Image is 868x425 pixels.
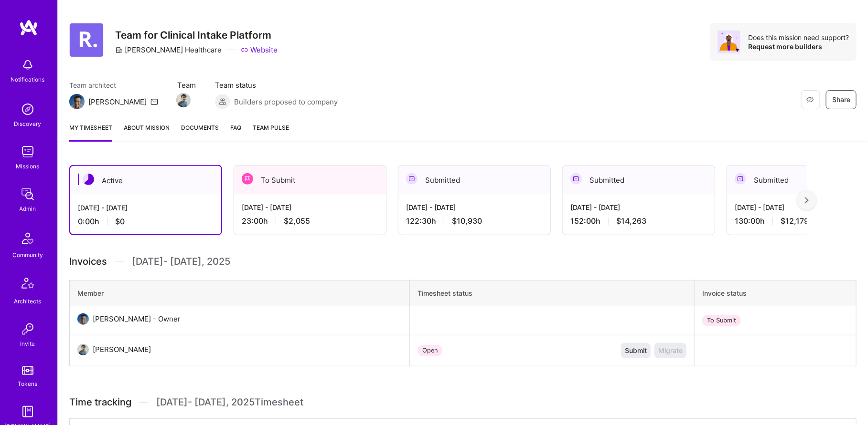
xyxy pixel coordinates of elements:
[832,95,850,104] span: Share
[176,93,191,107] img: Team Member Avatar
[616,216,646,226] span: $14,263
[409,280,694,306] th: Timesheet status
[718,31,740,53] img: Avatar
[93,344,151,355] div: [PERSON_NAME]
[621,343,651,358] button: Submit
[406,173,418,185] img: Submitted
[77,313,89,325] img: User Avatar
[418,345,442,356] div: Open
[12,250,43,260] div: Community
[115,254,124,269] img: Divider
[69,396,131,408] span: Time tracking
[406,216,543,226] div: 122:30 h
[570,216,707,226] div: 152:00 h
[253,123,289,142] a: Team Pulse
[115,46,123,54] i: icon CompanyGray
[115,45,222,55] div: [PERSON_NAME] Healthcare
[242,202,378,212] div: [DATE] - [DATE]
[20,204,36,214] div: Admin
[16,161,40,171] div: Missions
[150,98,158,105] i: icon Mail
[805,197,809,204] img: right
[83,174,94,185] img: Active
[14,296,42,306] div: Architects
[124,123,170,142] a: About Mission
[18,320,37,339] img: Invite
[253,124,289,131] span: Team Pulse
[156,396,303,408] span: [DATE] - [DATE] , 2025 Timesheet
[215,94,230,109] img: Builders proposed to company
[241,45,278,55] a: Website
[16,273,39,296] img: Architects
[132,254,230,269] span: [DATE] - [DATE] , 2025
[215,80,338,90] span: Team status
[695,280,857,306] th: Invoice status
[177,80,196,90] span: Team
[11,74,45,84] div: Notifications
[181,123,219,133] span: Documents
[21,339,35,349] div: Invite
[78,217,214,227] div: 0:00 h
[242,173,253,185] img: To Submit
[284,216,310,226] span: $2,055
[77,344,89,355] img: User Avatar
[181,123,219,142] a: Documents
[18,402,37,421] img: guide book
[18,142,37,161] img: teamwork
[78,203,214,213] div: [DATE] - [DATE]
[806,96,814,104] i: icon EyeClosed
[93,313,181,325] div: [PERSON_NAME] - Owner
[115,29,278,41] h3: Team for Clinical Intake Platform
[748,42,849,51] div: Request more builders
[242,216,378,226] div: 23:00 h
[230,123,241,142] a: FAQ
[70,166,221,195] div: Active
[570,173,582,185] img: Submitted
[563,166,715,195] div: Submitted
[234,166,386,195] div: To Submit
[398,166,550,195] div: Submitted
[14,119,42,129] div: Discovery
[826,90,857,109] button: Share
[234,97,338,107] span: Builders proposed to company
[88,97,147,107] div: [PERSON_NAME]
[735,173,746,185] img: Submitted
[69,80,158,90] span: Team architect
[18,379,38,389] div: Tokens
[18,100,37,119] img: discovery
[625,346,647,355] span: Submit
[69,123,112,142] a: My timesheet
[406,202,543,212] div: [DATE] - [DATE]
[115,217,125,227] span: $0
[69,23,104,57] img: Company Logo
[69,254,107,269] span: Invoices
[781,216,809,226] span: $12,179
[70,280,410,306] th: Member
[18,55,37,74] img: bell
[18,185,37,204] img: admin teamwork
[570,202,707,212] div: [DATE] - [DATE]
[16,227,39,250] img: Community
[22,366,33,375] img: tokens
[69,94,85,109] img: Team Architect
[702,315,741,326] div: To Submit
[748,33,849,42] div: Does this mission need support?
[452,216,482,226] span: $10,930
[19,19,38,36] img: logo
[177,92,190,108] a: Team Member Avatar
